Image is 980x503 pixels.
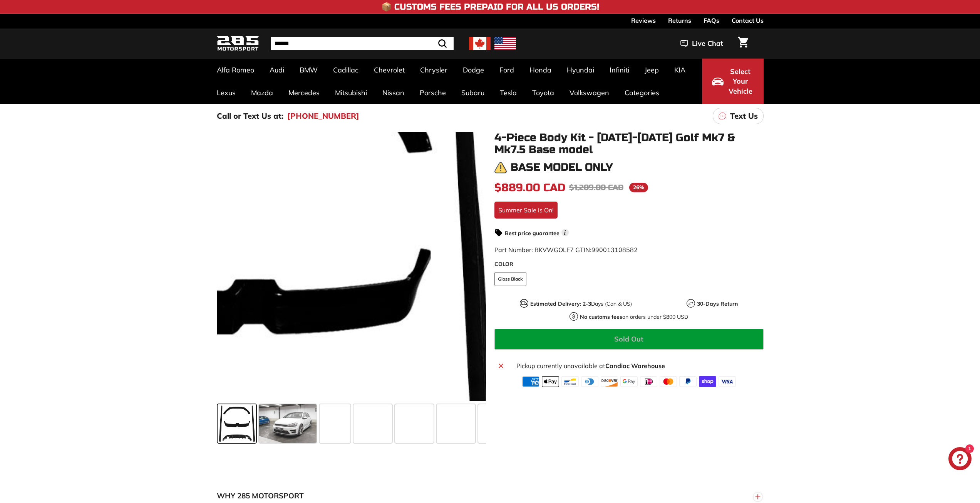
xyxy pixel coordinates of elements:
[601,376,618,387] img: discover
[494,202,558,219] div: Summer Sale is On!
[667,59,693,81] a: KIA
[580,313,688,321] p: on orders under $800 USD
[580,313,622,320] strong: No customs fees
[494,181,565,194] span: $889.00 CAD
[620,376,638,387] img: google_pay
[366,59,412,81] a: Chevrolet
[602,59,637,81] a: Infiniti
[271,37,454,50] input: Search
[505,230,560,237] strong: Best price guarantee
[946,447,974,472] inbox-online-store-chat: Shopify online store chat
[511,161,613,173] h3: Base model only
[209,59,262,81] a: Alfa Romeo
[243,81,281,104] a: Mazda
[494,260,764,268] label: COLOR
[719,376,736,387] img: visa
[702,59,764,104] button: Select Your Vehicle
[492,81,524,104] a: Tesla
[631,14,656,27] a: Reviews
[561,229,569,236] span: i
[412,59,455,81] a: Chrysler
[660,376,677,387] img: master
[217,35,259,53] img: Logo_285_Motorsport_areodynamics_components
[637,59,667,81] a: Jeep
[412,81,454,104] a: Porsche
[530,300,632,308] p: Days (Can & US)
[375,81,412,104] a: Nissan
[730,110,758,122] p: Text Us
[699,376,716,387] img: shopify_pay
[522,59,559,81] a: Honda
[614,335,643,343] span: Sold Out
[581,376,598,387] img: diners_club
[569,183,623,192] span: $1,209.00 CAD
[494,161,507,174] img: warning.png
[591,246,638,254] span: 990013108582
[727,67,754,96] span: Select Your Vehicle
[542,376,559,387] img: apple_pay
[679,376,697,387] img: paypal
[692,39,723,49] span: Live Chat
[281,81,327,104] a: Mercedes
[524,81,562,104] a: Toyota
[287,110,359,122] a: [PHONE_NUMBER]
[697,300,738,307] strong: 30-Days Return
[561,376,579,387] img: bancontact
[494,329,764,350] button: Sold Out
[325,59,366,81] a: Cadillac
[713,108,764,124] a: Text Us
[562,81,617,104] a: Volkswagen
[605,362,665,370] strong: Candiac Warehouse
[559,59,602,81] a: Hyundai
[670,34,733,53] button: Live Chat
[617,81,667,104] a: Categories
[381,2,599,12] h4: 📦 Customs Fees Prepaid for All US Orders!
[733,30,753,57] a: Cart
[494,246,638,254] span: Part Number: BKVWGOLF7 GTIN:
[668,14,691,27] a: Returns
[640,376,657,387] img: ideal
[217,110,283,122] p: Call or Text Us at:
[492,59,522,81] a: Ford
[327,81,375,104] a: Mitsubishi
[454,81,492,104] a: Subaru
[704,14,719,27] a: FAQs
[494,132,764,156] h1: 4-Piece Body Kit - [DATE]-[DATE] Golf Mk7 & Mk7.5 Base model
[629,183,648,192] span: 26%
[292,59,325,81] a: BMW
[732,14,764,27] a: Contact Us
[209,81,243,104] a: Lexus
[516,361,759,370] p: Pickup currently unavailable at
[455,59,492,81] a: Dodge
[262,59,292,81] a: Audi
[530,300,591,307] strong: Estimated Delivery: 2-3
[522,376,539,387] img: american_express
